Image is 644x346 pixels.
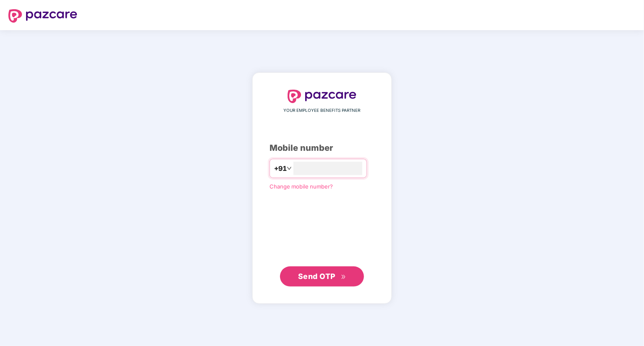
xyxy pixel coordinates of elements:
[280,266,364,287] button: Send OTPdouble-right
[8,9,77,23] img: logo
[341,274,346,280] span: double-right
[274,163,287,174] span: +91
[298,272,335,281] span: Send OTP
[287,166,292,171] span: down
[270,142,374,155] div: Mobile number
[270,183,333,190] a: Change mobile number?
[284,107,361,114] span: YOUR EMPLOYEE BENEFITS PARTNER
[288,90,356,103] img: logo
